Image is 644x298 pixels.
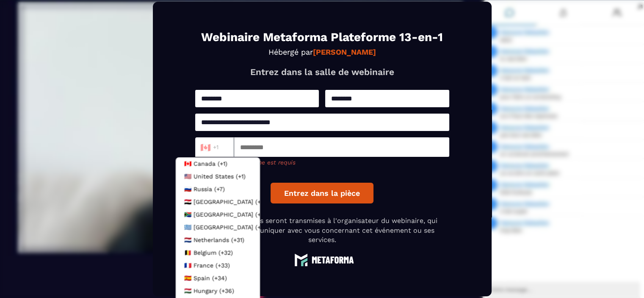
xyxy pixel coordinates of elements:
p: Vos coordonnées seront transmises à l'organisateur du webinaire, qui pourrait communiquer avec vo... [195,216,449,245]
span: Le numéro de téléphone est requis [195,159,296,166]
strong: [PERSON_NAME] [313,47,376,56]
span: +1 [200,142,218,153]
h1: Webinaire Metaforma Plateforme 13-en-1 [195,31,449,43]
p: Hébergé par [195,47,449,56]
img: logo [290,253,354,266]
button: Entrez dans la pièce [271,183,373,203]
div: Search for option [195,137,234,157]
p: Entrez dans la salle de webinaire [195,67,449,77]
span: 🇨🇦 [200,142,211,153]
input: Search for option [199,143,227,153]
